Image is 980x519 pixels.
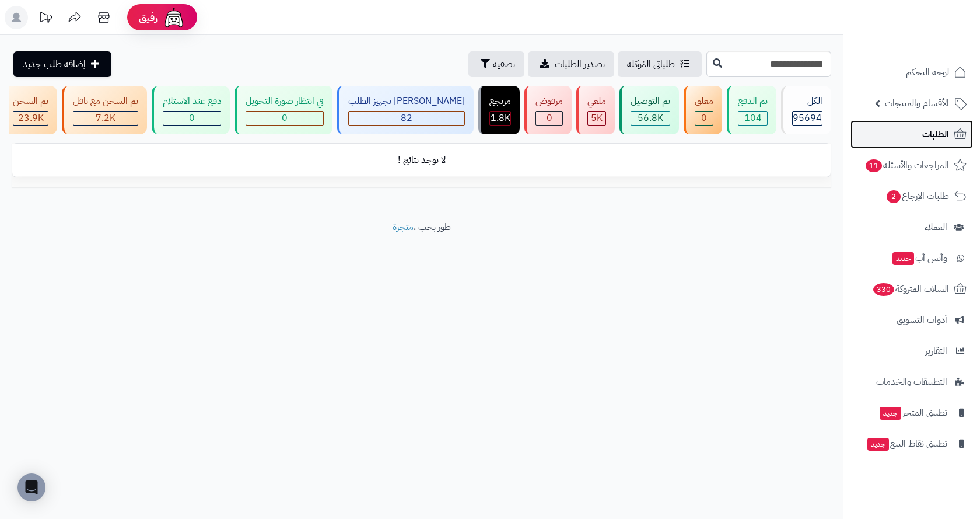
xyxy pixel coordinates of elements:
[490,112,510,125] div: 1820
[850,120,973,148] a: الطلبات
[867,438,889,451] span: جديد
[872,281,949,297] span: السلات المتروكة
[850,213,973,241] a: العملاء
[547,111,552,125] span: 0
[535,95,563,108] div: مرفوض
[618,51,702,77] a: طلباتي المُوكلة
[282,111,288,125] span: 0
[536,112,562,125] div: 0
[189,111,195,125] span: 0
[13,95,48,108] div: تم الشحن
[738,112,767,125] div: 104
[17,473,45,501] div: Open Intercom Messenger
[906,64,949,81] span: لوحة التحكم
[925,219,947,235] span: العملاء
[574,86,617,134] a: ملغي 5K
[922,126,949,142] span: الطلبات
[149,86,232,134] a: دفع عند الاستلام 0
[891,250,947,266] span: وآتس آب
[139,11,157,25] span: رفيق
[588,112,605,125] div: 4986
[850,337,973,365] a: التقارير
[681,86,724,134] a: معلق 0
[897,312,947,328] span: أدوات التسويق
[587,95,606,108] div: ملغي
[885,95,949,112] span: الأقسام والمنتجات
[627,57,675,71] span: طلباتي المُوكلة
[792,95,822,108] div: الكل
[850,244,973,272] a: وآتس آبجديد
[617,86,681,134] a: تم التوصيل 56.8K
[850,275,973,303] a: السلات المتروكة330
[724,86,779,134] a: تم الدفع 104
[489,95,511,108] div: مرتجع
[779,86,834,134] a: الكل95694
[13,51,111,77] a: إضافة طلب جديد
[892,252,914,265] span: جديد
[393,220,414,234] a: متجرة
[850,430,973,458] a: تطبيق نقاط البيعجديد
[232,86,335,134] a: في انتظار صورة التحويل 0
[695,95,713,108] div: معلق
[493,57,515,71] span: تصفية
[866,436,947,452] span: تطبيق نقاط البيع
[885,188,949,204] span: طلبات الإرجاع
[246,112,323,125] div: 0
[850,306,973,334] a: أدوات التسويق
[591,111,603,125] span: 5K
[163,95,221,108] div: دفع عند الاستلام
[880,407,901,420] span: جديد
[701,111,707,125] span: 0
[468,51,524,77] button: تصفية
[695,112,713,125] div: 0
[901,29,969,54] img: logo-2.png
[12,144,831,176] td: لا توجد نتائج !
[850,58,973,86] a: لوحة التحكم
[73,112,138,125] div: 7223
[850,182,973,210] a: طلبات الإرجاع2
[162,6,185,29] img: ai-face.png
[73,95,138,108] div: تم الشحن مع ناقل
[738,95,768,108] div: تم الدفع
[60,86,149,134] a: تم الشحن مع ناقل 7.2K
[850,399,973,427] a: تطبيق المتجرجديد
[555,57,605,71] span: تصدير الطلبات
[631,112,670,125] div: 56815
[638,111,663,125] span: 56.8K
[878,405,947,421] span: تطبيق المتجر
[476,86,522,134] a: مرتجع 1.8K
[528,51,614,77] a: تصدير الطلبات
[744,111,762,125] span: 104
[925,343,947,359] span: التقارير
[96,111,116,125] span: 7.2K
[163,112,220,125] div: 0
[246,95,324,108] div: في انتظار صورة التحويل
[864,157,949,173] span: المراجعات والأسئلة
[873,283,894,296] span: 330
[850,368,973,396] a: التطبيقات والخدمات
[18,111,44,125] span: 23.9K
[850,151,973,179] a: المراجعات والأسئلة11
[887,190,901,203] span: 2
[631,95,670,108] div: تم التوصيل
[23,57,86,71] span: إضافة طلب جديد
[866,159,882,172] span: 11
[491,111,510,125] span: 1.8K
[348,95,465,108] div: [PERSON_NAME] تجهيز الطلب
[13,112,48,125] div: 23926
[793,111,822,125] span: 95694
[401,111,412,125] span: 82
[335,86,476,134] a: [PERSON_NAME] تجهيز الطلب 82
[31,6,60,32] a: تحديثات المنصة
[876,374,947,390] span: التطبيقات والخدمات
[349,112,464,125] div: 82
[522,86,574,134] a: مرفوض 0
